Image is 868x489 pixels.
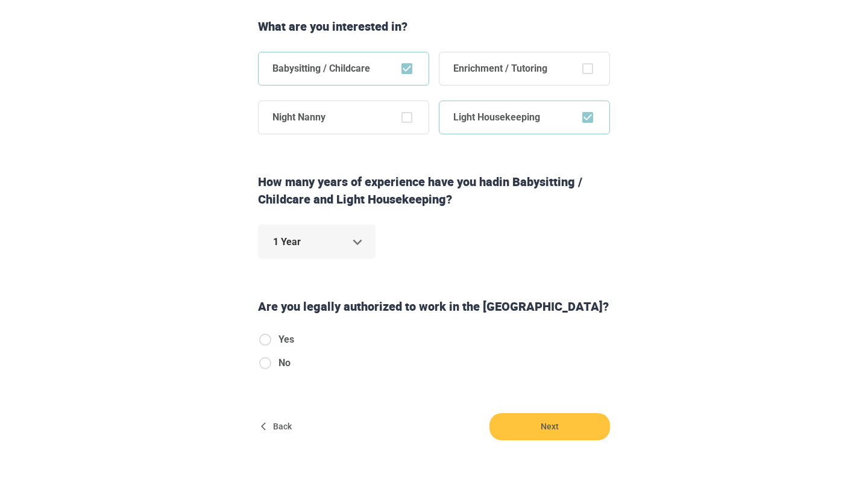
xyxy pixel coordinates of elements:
[258,332,304,379] div: authorizedToWorkInUS
[278,356,291,370] span: No
[258,413,297,440] button: Back
[278,332,294,347] span: Yes
[489,413,610,440] button: Next
[253,298,615,316] div: Are you legally authorized to work in the [GEOGRAPHIC_DATA]?
[253,173,615,208] div: How many years of experience have you had in Babysitting / Childcare and Light Housekeeping ?
[258,101,340,134] span: Night Nanny
[253,18,615,36] div: What are you interested in?
[439,101,555,134] span: Light Housekeeping
[439,52,562,86] span: Enrichment / Tutoring
[258,52,385,86] span: Babysitting / Childcare
[258,225,376,259] div: 1 Year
